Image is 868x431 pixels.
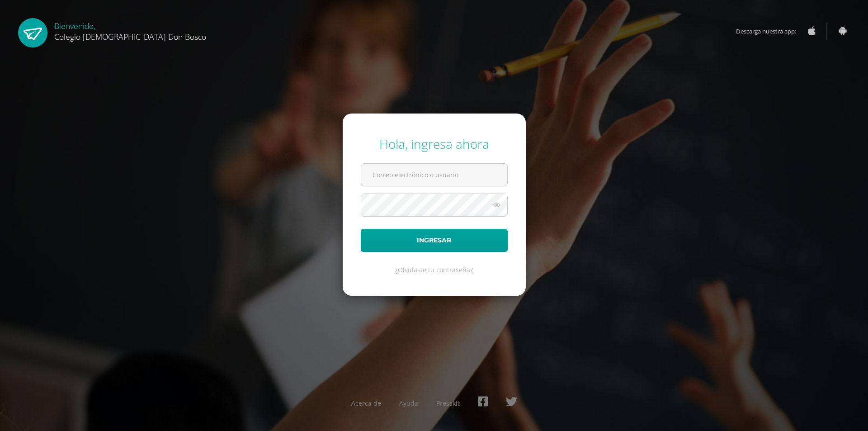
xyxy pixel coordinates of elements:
[361,135,508,152] div: Hola, ingresa ahora
[361,164,507,186] input: Correo electrónico o usuario
[736,23,805,40] span: Descarga nuestra app:
[361,229,508,252] button: Ingresar
[436,399,460,407] a: Presskit
[54,18,206,42] div: Bienvenido,
[54,31,206,42] span: Colegio [DEMOGRAPHIC_DATA] Don Bosco
[395,265,473,274] a: ¿Olvidaste tu contraseña?
[399,399,418,407] a: Ayuda
[351,399,381,407] a: Acerca de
